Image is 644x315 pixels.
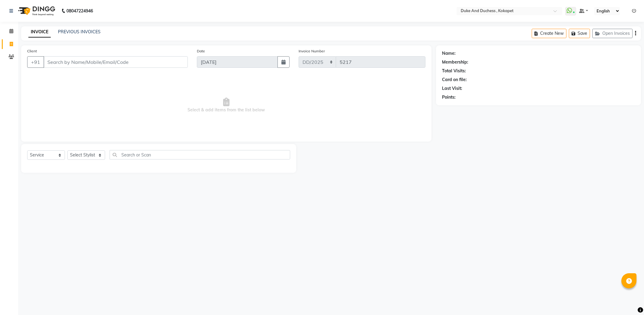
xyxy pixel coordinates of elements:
button: Save [569,29,590,38]
input: Search or Scan [110,150,290,159]
img: logo [15,2,57,19]
div: Name: [442,50,456,57]
span: Select & add items from the list below [27,75,425,136]
label: Invoice Number [299,48,325,54]
div: Total Visits: [442,68,466,74]
input: Search by Name/Mobile/Email/Code [43,56,188,68]
a: PREVIOUS INVOICES [58,29,101,34]
label: Date [197,48,205,54]
button: Create New [532,29,566,38]
a: INVOICE [28,27,51,38]
b: 08047224946 [66,2,93,19]
button: +91 [27,56,44,68]
button: Open Invoices [592,29,633,38]
label: Client [27,48,37,54]
div: Points: [442,94,456,100]
div: Last Visit: [442,85,462,92]
div: Card on file: [442,77,467,83]
iframe: chat widget [619,291,638,309]
div: Membership: [442,59,468,65]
